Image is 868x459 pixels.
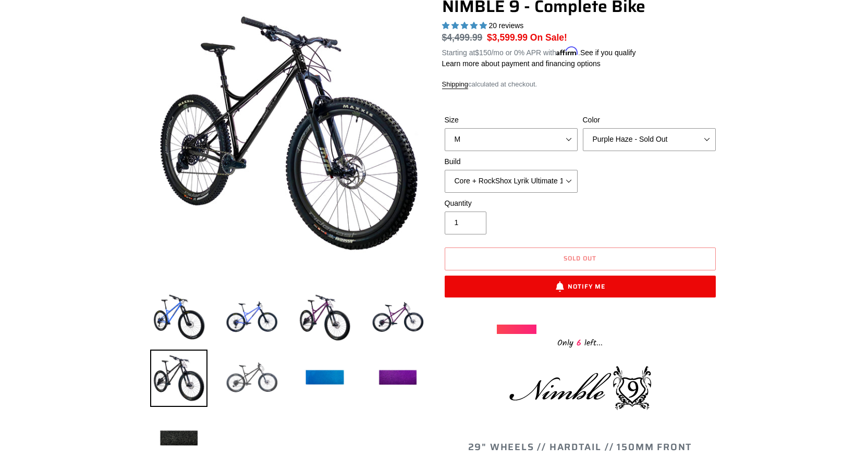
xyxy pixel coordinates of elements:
[583,115,716,126] label: Color
[556,47,578,56] span: Affirm
[223,350,280,407] img: Load image into Gallery viewer, NIMBLE 9 - Complete Bike
[223,289,280,346] img: Load image into Gallery viewer, NIMBLE 9 - Complete Bike
[296,289,353,346] img: Load image into Gallery viewer, NIMBLE 9 - Complete Bike
[497,334,664,350] div: Only left...
[150,350,207,407] img: Load image into Gallery viewer, NIMBLE 9 - Complete Bike
[442,32,483,43] s: $4,499.99
[475,48,491,57] span: $150
[369,350,426,407] img: Load image into Gallery viewer, NIMBLE 9 - Complete Bike
[442,45,636,58] p: Starting at /mo or 0% APR with .
[445,247,716,270] button: Sold out
[296,350,353,407] img: Load image into Gallery viewer, NIMBLE 9 - Complete Bike
[580,48,636,57] a: See if you qualify - Learn more about Affirm Financing (opens in modal)
[445,115,578,126] label: Size
[564,253,596,263] span: Sold out
[530,31,567,44] span: On Sale!
[442,59,601,68] a: Learn more about payment and financing options
[445,198,578,209] label: Quantity
[488,21,523,30] span: 20 reviews
[442,21,489,30] span: 4.90 stars
[442,80,469,89] a: Shipping
[573,337,584,350] span: 6
[468,440,692,454] span: 29" WHEELS // HARDTAIL // 150MM FRONT
[150,289,207,346] img: Load image into Gallery viewer, NIMBLE 9 - Complete Bike
[487,32,528,43] span: $3,599.99
[445,156,578,167] label: Build
[369,289,426,346] img: Load image into Gallery viewer, NIMBLE 9 - Complete Bike
[442,79,718,90] div: calculated at checkout.
[445,276,716,297] button: Notify Me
